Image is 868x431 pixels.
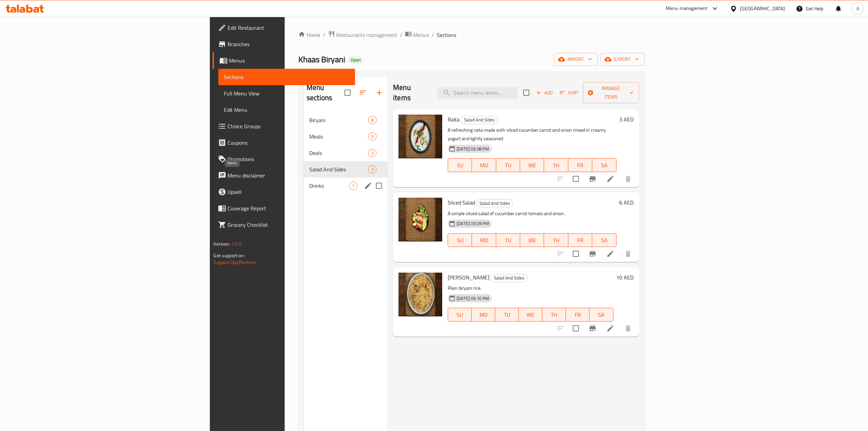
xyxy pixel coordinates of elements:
input: search [437,87,518,99]
span: SA [595,235,613,245]
button: WE [520,158,544,172]
span: 8 [368,117,376,123]
div: Salad And Sides3 [304,161,388,178]
span: TU [499,235,517,245]
button: TH [542,308,566,322]
span: A [856,5,859,12]
span: MO [474,310,492,320]
span: Choice Groups [228,122,349,130]
span: Select all sections [340,86,355,100]
span: 3 [368,166,376,173]
a: Edit Restaurant [213,19,355,36]
a: Branches [213,36,355,52]
a: Edit menu item [606,324,614,332]
button: TU [496,158,520,172]
a: Coverage Report [213,200,355,217]
button: Add [533,88,555,98]
span: Sections [437,31,456,39]
h6: 3 AED [619,115,634,124]
span: import [559,55,592,64]
span: Menus [229,56,349,65]
span: Get support on: [213,251,245,260]
span: SA [595,160,613,170]
button: Branch-specific-item [584,171,601,187]
div: Salad And Sides [491,274,527,282]
span: Select to update [569,172,583,186]
button: delete [620,171,636,187]
span: Salad And Sides [477,199,513,207]
span: [DATE] 03:10 PM [454,295,492,302]
span: Salad And Sides [491,274,527,282]
button: Manage items [583,82,639,103]
span: Grocery Checklist [228,221,349,229]
span: Salad And Sides [461,116,497,124]
div: Menu-management [666,4,708,13]
h6: 6 AED [619,198,634,207]
span: Manage items [588,84,634,101]
span: WE [521,310,540,320]
span: MO [475,160,493,170]
h6: 10 AED [616,273,634,282]
span: Biryani [309,116,368,124]
span: Sort sections [355,84,371,101]
span: Sections [224,73,349,81]
div: items [368,149,377,157]
p: A simple sliced salad of cucumber carrot tomato and onion. [448,209,616,218]
nav: Menu sections [304,109,388,197]
div: items [368,116,377,124]
button: SU [448,308,472,322]
button: Sort [558,88,580,98]
a: Edit Menu [218,102,355,118]
span: SA [592,310,610,320]
span: 1.0.0 [231,239,242,248]
button: Branch-specific-item [584,246,601,262]
button: delete [620,246,636,262]
span: Sliced Salad [448,197,475,208]
span: Promotions [228,155,349,163]
div: Salad And Sides [476,199,513,207]
span: WE [523,160,541,170]
button: export [600,53,645,66]
button: Branch-specific-item [584,320,601,337]
span: SU [451,235,469,245]
div: Deals3 [304,145,388,161]
span: Select section [519,86,533,100]
a: Restaurants management [328,30,397,39]
p: A refreshing raita made with sliced cucumber carrot and onion mixed in creamy yogurt and lightly ... [448,126,616,143]
li: / [432,31,434,39]
nav: breadcrumb [298,30,645,39]
span: SU [451,160,469,170]
span: [PERSON_NAME] [448,272,489,283]
div: Biryani8 [304,112,388,128]
button: SU [448,158,472,172]
button: TU [496,233,520,247]
span: FR [571,235,589,245]
span: Sort items [555,88,583,98]
span: Sort [560,89,579,97]
span: [DATE] 03:09 PM [454,220,492,227]
a: Menus [213,52,355,69]
span: Deals [309,149,368,157]
h2: Menu items [393,82,429,103]
span: Version: [213,239,230,248]
span: 3 [368,150,376,156]
li: / [400,31,402,39]
button: import [554,53,598,66]
span: Raita [448,114,460,125]
span: Branches [228,40,349,48]
span: Add item [533,88,555,98]
span: 7 [349,183,357,189]
span: 3 [368,133,376,140]
div: Salad And Sides [461,116,498,124]
button: FR [566,308,589,322]
a: Support.OpsPlatform [213,258,257,267]
img: Sliced Salad [398,198,442,241]
span: TH [547,160,565,170]
div: Meals3 [304,128,388,145]
button: FR [568,158,592,172]
a: Edit menu item [606,250,614,258]
button: TU [495,308,519,322]
span: Open [348,57,364,63]
span: TH [545,310,563,320]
